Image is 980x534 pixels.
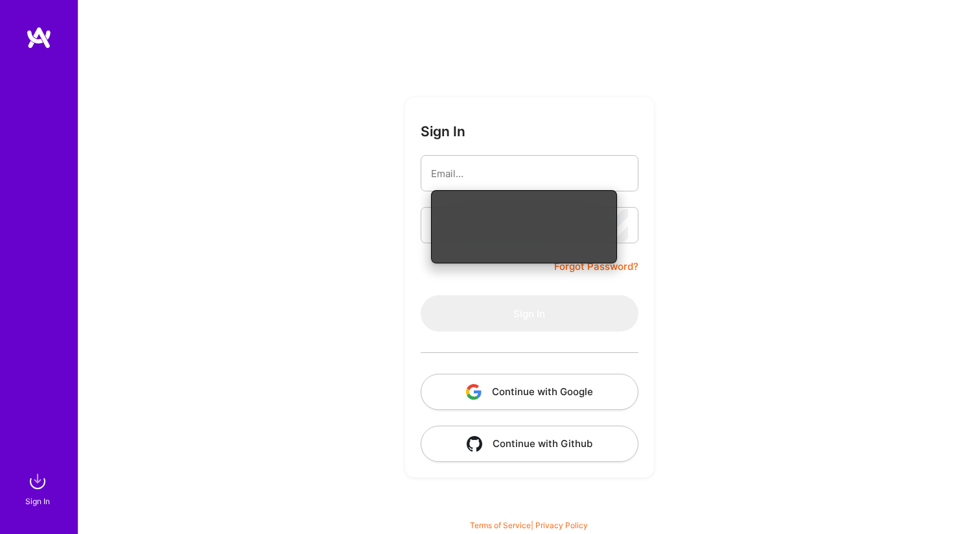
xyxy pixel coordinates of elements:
[470,520,588,530] span: |
[466,384,482,400] img: icon
[470,520,531,530] a: Terms of Service
[78,495,980,528] div: © 2025 ATeams Inc., All rights reserved.
[26,26,52,49] img: logo
[467,436,482,452] img: icon
[25,468,51,494] img: sign in
[421,295,638,332] button: Sign In
[554,259,638,274] a: Forgot Password?
[27,468,51,508] a: sign inSign In
[421,374,638,410] button: Continue with Google
[421,123,465,140] h3: Sign In
[421,426,638,462] button: Continue with Github
[25,494,50,508] div: Sign In
[431,157,628,190] input: Email...
[535,520,588,530] a: Privacy Policy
